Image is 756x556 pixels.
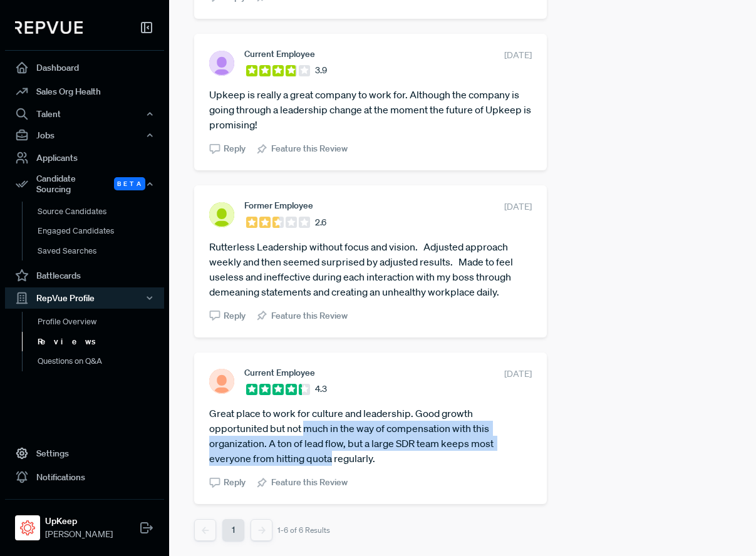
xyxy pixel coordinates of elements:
a: Reviews [22,332,181,352]
button: Talent [5,103,164,125]
div: 1-6 of 6 Results [277,526,330,535]
a: Profile Overview [22,312,181,332]
span: Former Employee [244,200,313,210]
button: RepVue Profile [5,287,164,309]
span: Reply [224,476,246,489]
span: Current Employee [244,368,315,378]
span: Feature this Review [271,476,348,489]
a: Applicants [5,146,164,170]
img: RepVue [15,21,83,34]
button: Jobs [5,125,164,146]
span: Reply [224,142,246,155]
span: 3.9 [315,64,327,77]
article: Upkeep is really a great company to work for. Although the company is going through a leadership ... [209,87,532,132]
span: Feature this Review [271,309,348,322]
a: Engaged Candidates [22,221,181,241]
img: UpKeep [18,518,38,538]
nav: pagination [194,519,547,541]
strong: UpKeep [45,515,113,528]
span: [DATE] [504,200,532,214]
a: Questions on Q&A [22,351,181,371]
a: Notifications [5,465,164,489]
button: Candidate Sourcing Beta [5,170,164,198]
a: UpKeepUpKeep[PERSON_NAME] [5,499,164,546]
a: Dashboard [5,56,164,80]
span: [DATE] [504,368,532,381]
button: Previous [194,519,216,541]
a: Battlecards [5,264,164,287]
span: Current Employee [244,49,315,59]
span: Feature this Review [271,142,348,155]
span: [DATE] [504,49,532,62]
button: 1 [222,519,244,541]
span: Reply [224,309,246,322]
span: 2.6 [315,216,326,229]
span: [PERSON_NAME] [45,528,113,541]
article: Rutterless Leadership without focus and vision. Adjusted approach weekly and then seemed surprise... [209,239,532,299]
button: Next [251,519,272,541]
a: Saved Searches [22,241,181,261]
a: Settings [5,441,164,465]
article: Great place to work for culture and leadership. Good growth opportunited but not much in the way ... [209,406,532,466]
div: Candidate Sourcing [5,170,164,198]
a: Source Candidates [22,202,181,222]
span: 4.3 [315,383,327,396]
span: Beta [114,177,145,190]
a: Sales Org Health [5,80,164,103]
